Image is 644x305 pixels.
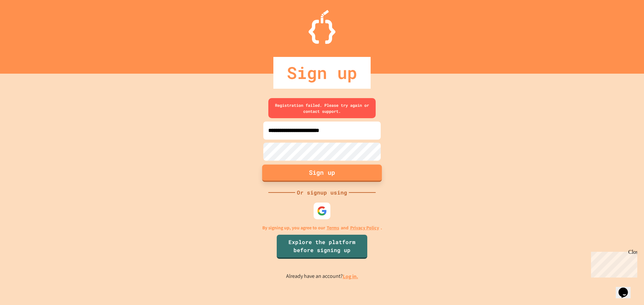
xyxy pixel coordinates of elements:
p: By signing up, you agree to our and . [262,224,382,231]
p: Already have an account? [286,272,358,281]
div: Or signup using [295,188,349,197]
div: Registration failed. Please try again or contact support. [268,98,376,118]
div: Chat with us now!Close [3,3,46,43]
a: Terms [327,224,339,231]
a: Log in. [343,273,358,280]
img: Logo.svg [309,10,335,44]
img: google-icon.svg [317,206,327,216]
iframe: chat widget [616,278,637,298]
button: Sign up [262,164,382,182]
a: Explore the platform before signing up [277,235,367,259]
a: Privacy Policy [350,224,379,231]
div: Sign up [273,57,371,89]
iframe: chat widget [588,249,637,278]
